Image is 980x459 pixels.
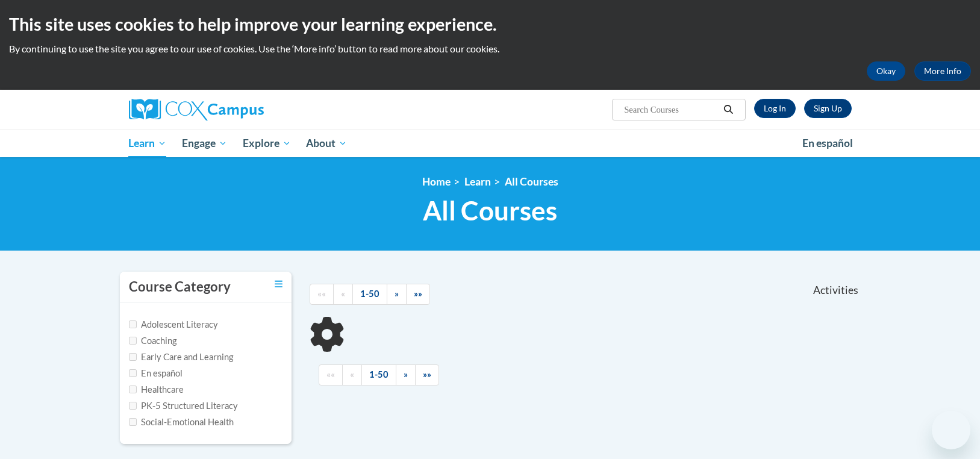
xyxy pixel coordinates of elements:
a: 1-50 [361,364,396,386]
iframe: Button to launch messaging window [932,411,970,449]
label: PK-5 Structured Literacy [129,399,238,413]
a: Learn [464,175,491,188]
input: Checkbox for Options [129,402,137,410]
label: Adolescent Literacy [129,318,218,331]
span: »» [423,369,431,379]
a: Register [804,99,852,118]
a: Begining [310,284,334,305]
a: Learn [121,130,175,157]
p: By continuing to use the site you agree to our use of cookies. Use the ‘More info’ button to read... [9,42,971,55]
span: » [395,289,399,299]
span: « [341,289,345,299]
a: 1-50 [352,284,387,305]
span: En español [802,137,853,149]
span: About [306,136,347,151]
input: Checkbox for Options [129,418,137,426]
input: Checkbox for Options [129,386,137,393]
a: Next [396,364,416,386]
a: End [415,364,439,386]
a: Home [422,175,451,188]
span: « [350,369,354,379]
label: En español [129,367,183,380]
h2: This site uses cookies to help improve your learning experience. [9,12,971,36]
a: En español [794,131,861,156]
label: Early Care and Learning [129,351,233,364]
input: Checkbox for Options [129,369,137,377]
label: Coaching [129,334,176,348]
label: Healthcare [129,383,184,396]
a: Previous [342,364,362,386]
a: More Info [914,61,971,81]
a: About [298,130,355,157]
img: Cox Campus [129,99,264,120]
button: Search [719,102,737,117]
input: Search Courses [623,102,719,117]
input: Checkbox for Options [129,320,137,328]
span: » [404,369,408,379]
span: «« [317,289,326,299]
span: »» [414,289,422,299]
span: Learn [128,136,166,151]
a: Begining [319,364,343,386]
span: All Courses [423,195,557,226]
label: Social-Emotional Health [129,416,234,429]
a: Next [387,284,407,305]
a: Explore [235,130,299,157]
input: Checkbox for Options [129,353,137,361]
span: Activities [813,284,858,297]
span: «« [326,369,335,379]
a: Engage [174,130,235,157]
span: Explore [243,136,291,151]
a: Previous [333,284,353,305]
a: All Courses [505,175,558,188]
a: End [406,284,430,305]
a: Log In [754,99,796,118]
span: Engage [182,136,227,151]
h3: Course Category [129,278,231,296]
button: Okay [867,61,905,81]
a: Toggle collapse [275,278,282,291]
div: Main menu [111,130,870,157]
a: Cox Campus [129,99,358,120]
input: Checkbox for Options [129,337,137,345]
